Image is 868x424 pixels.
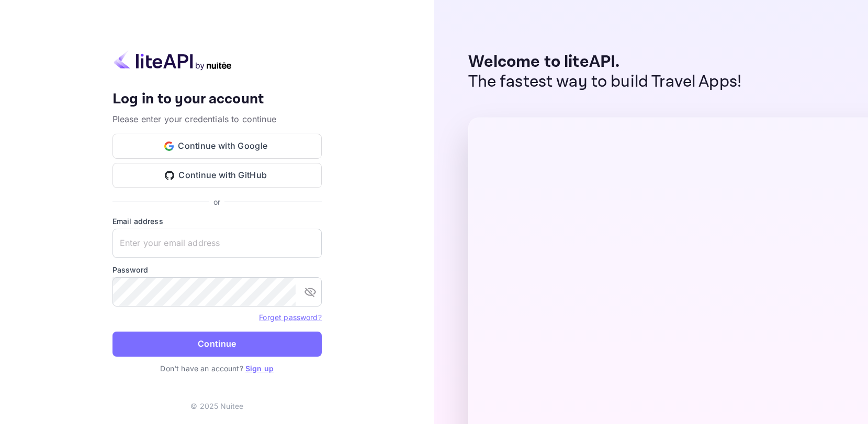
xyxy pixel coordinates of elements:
[112,332,322,357] button: Continue
[468,72,742,92] p: The fastest way to build Travel Apps!
[190,401,243,411] p: © 2025 Nuitee
[259,312,321,322] a: Forget password?
[245,364,274,373] a: Sign up
[213,196,220,207] p: or
[112,163,322,188] button: Continue with GitHub
[112,216,322,227] label: Email address
[259,313,321,322] a: Forget password?
[112,50,233,70] img: liteapi
[112,229,322,258] input: Enter your email address
[112,113,322,125] p: Please enter your credentials to continue
[112,264,322,275] label: Password
[300,281,321,302] button: toggle password visibility
[112,90,322,109] h4: Log in to your account
[112,134,322,159] button: Continue with Google
[112,363,322,374] p: Don't have an account?
[468,52,742,72] p: Welcome to liteAPI.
